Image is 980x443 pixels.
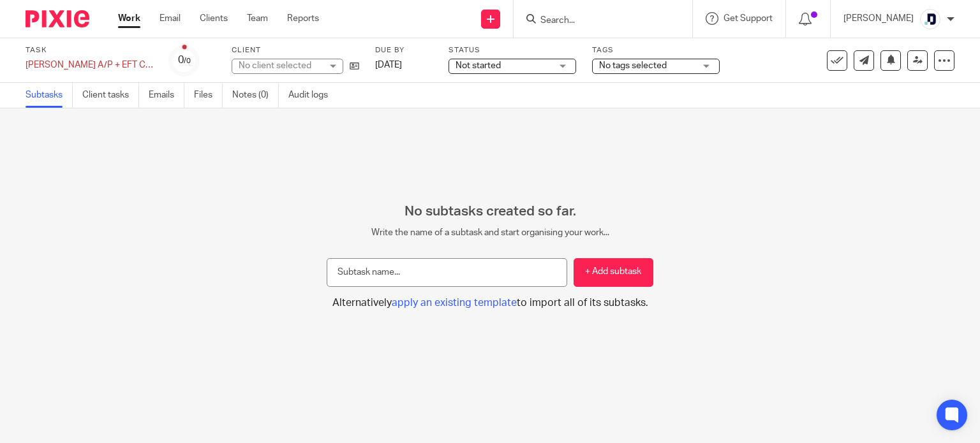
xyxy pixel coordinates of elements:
label: Status [449,45,576,55]
input: Subtask name... [327,258,567,287]
a: Client tasks [82,83,139,108]
button: Alternativelyapply an existing templateto import all of its subtasks. [327,296,653,310]
a: Files [194,83,223,108]
div: No client selected [239,59,322,72]
label: Client [232,45,359,55]
span: No tags selected [599,61,667,70]
a: Work [118,12,140,25]
span: [DATE] [375,61,402,69]
label: Tags [592,45,720,55]
div: 0 [178,53,191,68]
label: Task [26,45,153,55]
a: Emails [149,83,184,108]
span: Not started [456,61,501,70]
a: Team [247,12,268,25]
p: Write the name of a subtask and start organising your work... [327,226,653,239]
span: apply an existing template [392,298,517,308]
label: Due by [375,45,433,55]
p: [PERSON_NAME] [843,12,914,25]
div: [PERSON_NAME] A/P + EFT Clearing- Update to match statements [26,59,153,71]
div: TG Schulz A/P + EFT Clearing- Update to match statements [26,59,153,71]
img: Pixie [26,10,89,27]
a: Audit logs [288,83,338,108]
h2: No subtasks created so far. [327,203,653,220]
a: Email [160,12,181,25]
a: Reports [287,12,319,25]
a: Subtasks [26,83,73,108]
button: + Add subtask [574,258,653,287]
small: /0 [184,57,191,64]
img: deximal_460x460_FB_Twitter.png [920,9,940,29]
a: Notes (0) [232,83,279,108]
span: Get Support [724,14,773,23]
a: Clients [200,12,228,25]
input: Search [539,15,654,27]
